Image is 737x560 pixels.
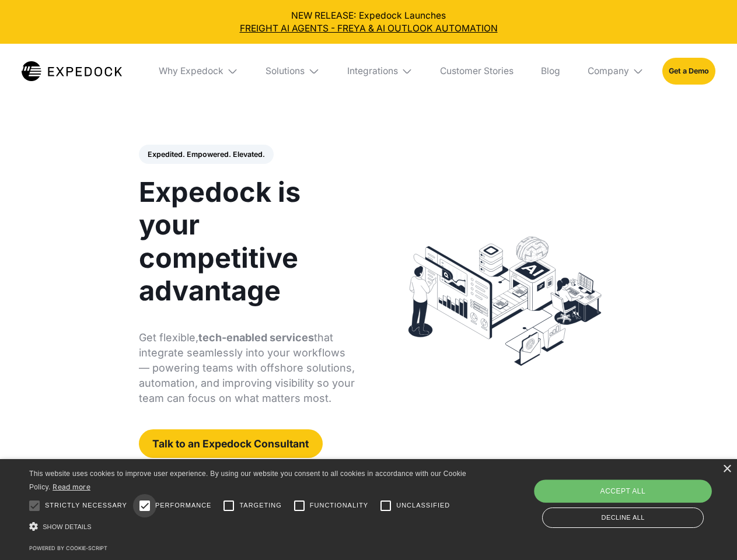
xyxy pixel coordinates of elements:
[9,9,728,35] div: NEW RELEASE: Expedock Launches
[431,44,522,99] a: Customer Stories
[53,482,90,491] a: Read more
[338,44,422,99] div: Integrations
[257,44,329,99] div: Solutions
[29,519,470,535] div: Show details
[532,44,569,99] a: Blog
[139,330,355,406] p: Get flexible, that integrate seamlessly into your workflows — powering teams with offshore soluti...
[45,501,127,510] span: Strictly necessary
[9,22,728,35] a: FREIGHT AI AGENTS - FREYA & AI OUTLOOK AUTOMATION
[139,429,323,458] a: Talk to an Expedock Consultant
[396,501,450,510] span: Unclassified
[139,176,355,307] h1: Expedock is your competitive advantage
[588,65,629,77] div: Company
[578,44,653,99] div: Company
[310,501,368,510] span: Functionality
[543,434,737,560] iframe: Chat Widget
[662,58,715,84] a: Get a Demo
[239,501,281,510] span: Targeting
[29,470,466,491] span: This website uses cookies to improve user experience. By using our website you consent to all coo...
[149,44,247,99] div: Why Expedock
[534,480,711,503] div: Accept all
[43,523,92,530] span: Show details
[159,65,223,77] div: Why Expedock
[347,65,398,77] div: Integrations
[266,65,305,77] div: Solutions
[198,331,314,344] strong: tech-enabled services
[155,501,212,510] span: Performance
[29,545,107,551] a: Powered by cookie-script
